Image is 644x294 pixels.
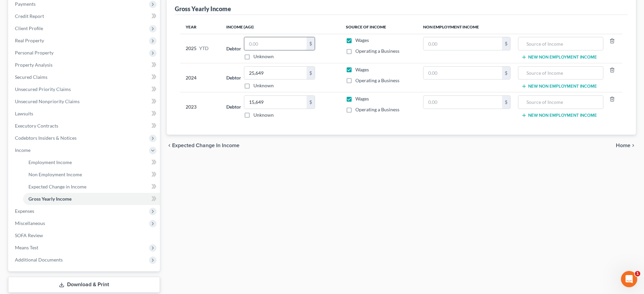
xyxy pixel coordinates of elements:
[15,13,44,19] span: Credit Report
[635,271,640,276] span: 1
[226,74,241,81] label: Debtor
[522,37,600,50] input: Source of Income
[253,112,274,118] label: Unknown
[307,37,315,50] div: $
[15,38,44,43] span: Real Property
[226,45,241,52] label: Debtor
[621,271,637,287] iframe: Intercom live chat
[15,111,33,116] span: Lawsuits
[15,147,30,153] span: Income
[355,48,399,54] span: Operating a Business
[15,62,53,68] span: Property Analysis
[15,74,47,80] span: Secured Claims
[28,196,71,202] span: Gross Yearly Income
[253,53,274,60] label: Unknown
[418,20,622,34] th: Non Employment Income
[423,37,502,50] input: 0.00
[15,257,63,263] span: Additional Documents
[186,95,215,118] div: 2023
[244,96,307,109] input: 0.00
[15,245,38,250] span: Means Test
[502,67,510,80] div: $
[28,184,86,189] span: Expected Change in Income
[522,67,600,80] input: Source of Income
[630,143,636,148] i: chevron_right
[15,123,58,129] span: Executory Contracts
[340,20,418,34] th: Source of Income
[15,220,45,226] span: Miscellaneous
[355,107,399,112] span: Operating a Business
[15,86,71,92] span: Unsecured Priority Claims
[15,232,43,238] span: SOFA Review
[226,103,241,110] label: Debtor
[423,96,502,109] input: 0.00
[521,84,597,89] button: New Non Employment Income
[502,96,510,109] div: $
[355,67,369,72] span: Wages
[9,59,160,71] a: Property Analysis
[9,95,160,108] a: Unsecured Nonpriority Claims
[355,77,399,83] span: Operating a Business
[186,37,215,60] div: 2025
[199,45,209,52] span: YTD
[15,208,34,214] span: Expenses
[15,25,43,31] span: Client Profile
[28,172,82,177] span: Non Employment Income
[15,98,80,104] span: Unsecured Nonpriority Claims
[423,67,502,80] input: 0.00
[23,181,160,193] a: Expected Change in Income
[616,143,630,148] span: Home
[167,143,240,148] button: chevron_left Expected Change in Income
[307,96,315,109] div: $
[355,96,369,101] span: Wages
[9,83,160,95] a: Unsecured Priority Claims
[9,120,160,132] a: Executory Contracts
[521,113,597,118] button: New Non Employment Income
[221,20,340,34] th: Income (AGI)
[9,10,160,22] a: Credit Report
[9,108,160,120] a: Lawsuits
[23,168,160,181] a: Non Employment Income
[167,143,172,148] i: chevron_left
[9,71,160,83] a: Secured Claims
[307,67,315,80] div: $
[15,135,77,141] span: Codebtors Insiders & Notices
[253,82,274,89] label: Unknown
[8,277,160,293] a: Download & Print
[28,159,72,165] span: Employment Income
[180,20,221,34] th: Year
[502,37,510,50] div: $
[23,156,160,168] a: Employment Income
[355,37,369,43] span: Wages
[616,143,636,148] button: Home chevron_right
[9,229,160,242] a: SOFA Review
[522,96,600,109] input: Source of Income
[521,54,597,60] button: New Non Employment Income
[172,143,240,148] span: Expected Change in Income
[175,5,231,13] div: Gross Yearly Income
[244,37,307,50] input: 0.00
[186,66,215,89] div: 2024
[15,50,54,55] span: Personal Property
[244,67,307,80] input: 0.00
[23,193,160,205] a: Gross Yearly Income
[15,1,36,7] span: Payments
